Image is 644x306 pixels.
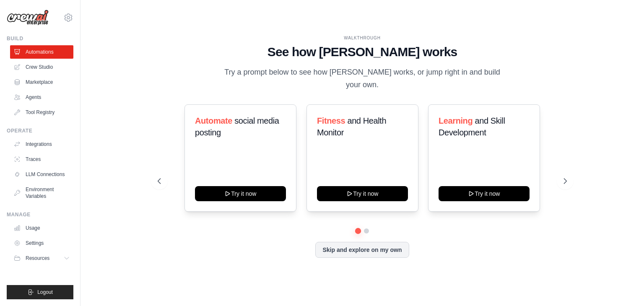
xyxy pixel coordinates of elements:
[10,221,73,235] a: Usage
[158,35,567,41] div: WALKTHROUGH
[195,116,279,137] span: social media posting
[10,153,73,166] a: Traces
[10,75,73,89] a: Marketplace
[7,10,49,26] img: Logo
[317,116,386,137] span: and Health Monitor
[10,183,73,203] a: Environment Variables
[439,116,505,137] span: and Skill Development
[439,116,473,125] span: Learning
[158,44,567,60] h1: See how [PERSON_NAME] works
[315,242,409,258] button: Skip and explore on my own
[195,186,286,201] button: Try it now
[7,211,73,218] div: Manage
[195,116,232,125] span: Automate
[10,137,73,151] a: Integrations
[317,116,345,125] span: Fitness
[7,35,73,42] div: Build
[10,252,73,265] button: Resources
[317,186,408,201] button: Try it now
[7,127,73,134] div: Operate
[7,285,73,299] button: Logout
[10,60,73,74] a: Crew Studio
[10,106,73,119] a: Tool Registry
[439,186,530,201] button: Try it now
[37,289,53,296] span: Logout
[26,255,49,262] span: Resources
[10,168,73,181] a: LLM Connections
[10,236,73,250] a: Settings
[221,66,503,91] p: Try a prompt below to see how [PERSON_NAME] works, or jump right in and build your own.
[10,91,73,104] a: Agents
[10,45,73,59] a: Automations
